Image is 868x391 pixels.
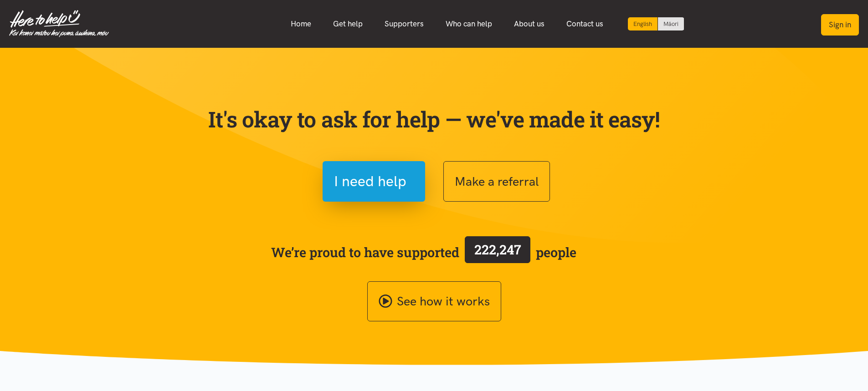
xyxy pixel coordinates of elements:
[459,234,536,270] a: 222,247
[271,234,576,270] span: We’re proud to have supported people
[628,17,684,30] div: Language toggle
[374,14,435,34] a: Supporters
[443,161,550,202] button: Make a referral
[658,17,684,30] a: Switch to Te Reo Māori
[323,161,425,202] button: I need help
[435,14,503,34] a: Who can help
[821,14,859,36] button: Sign in
[334,170,406,193] span: I need help
[322,14,374,34] a: Get help
[280,14,322,34] a: Home
[474,241,521,258] span: 222,247
[367,281,501,322] a: See how it works
[9,10,109,37] img: Home
[503,14,555,34] a: About us
[206,106,662,132] p: It's okay to ask for help — we've made it easy!
[555,14,614,34] a: Contact us
[628,17,658,30] div: Current language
